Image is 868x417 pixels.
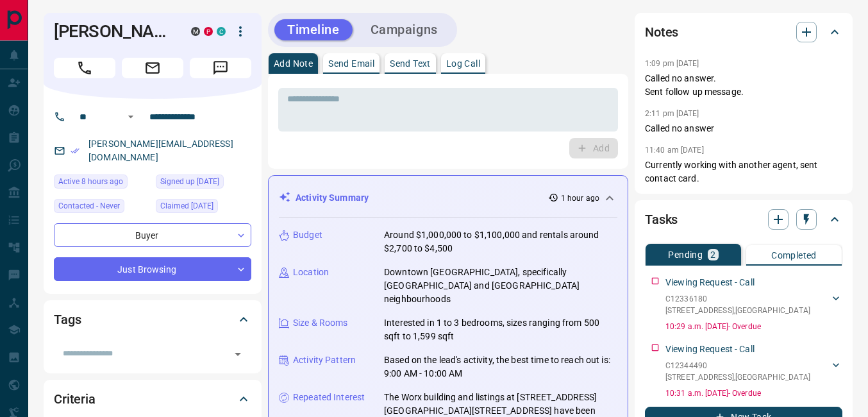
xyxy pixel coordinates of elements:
[160,200,213,212] span: Claimed [DATE]
[665,357,842,386] div: C12344490[STREET_ADDRESS],[GEOGRAPHIC_DATA]
[665,276,755,289] p: Viewing Request - Call
[645,109,699,118] p: 2:11 pm [DATE]
[54,174,149,192] div: Mon Aug 18 2025
[645,204,842,235] div: Tasks
[645,122,842,135] p: Called no answer
[665,321,842,332] p: 10:29 a.m. [DATE] - Overdue
[296,191,369,205] p: Activity Summary
[54,58,115,78] span: Call
[328,59,374,68] p: Send Email
[123,109,138,124] button: Open
[668,250,703,259] p: Pending
[771,251,817,260] p: Completed
[160,175,219,188] span: Signed up [DATE]
[645,59,699,68] p: 1:09 pm [DATE]
[71,146,79,155] svg: Email Verified
[274,59,313,68] p: Add Note
[645,17,842,47] div: Notes
[229,345,247,363] button: Open
[54,309,81,330] h2: Tags
[561,192,599,204] p: 1 hour ago
[156,174,251,192] div: Sun Oct 29 2023
[665,291,842,319] div: C12336180[STREET_ADDRESS],[GEOGRAPHIC_DATA]
[204,27,213,36] div: property.ca
[645,209,678,230] h2: Tasks
[279,186,617,210] div: Activity Summary1 hour ago
[390,59,431,68] p: Send Text
[293,353,356,367] p: Activity Pattern
[665,305,810,316] p: [STREET_ADDRESS] , [GEOGRAPHIC_DATA]
[665,387,842,399] p: 10:31 a.m. [DATE] - Overdue
[384,353,617,380] p: Based on the lead's activity, the best time to reach out is: 9:00 AM - 10:00 AM
[274,19,353,40] button: Timeline
[54,21,172,42] h1: [PERSON_NAME]
[645,72,842,99] p: Called no answer. Sent follow up message.
[88,139,233,162] a: [PERSON_NAME][EMAIL_ADDRESS][DOMAIN_NAME]
[122,58,183,78] span: Email
[384,228,617,255] p: Around $1,000,000 to $1,100,000 and rentals around $2,700 to $4,500
[384,316,617,343] p: Interested in 1 to 3 bedrooms, sizes ranging from 500 sqft to 1,599 sqft
[54,389,96,409] h2: Criteria
[665,293,810,305] p: C12336180
[54,304,251,335] div: Tags
[645,146,704,155] p: 11:40 am [DATE]
[54,223,251,247] div: Buyer
[191,27,200,36] div: mrloft.ca
[293,316,348,330] p: Size & Rooms
[293,391,365,404] p: Repeated Interest
[58,175,123,188] span: Active 8 hours ago
[156,199,251,217] div: Sun Oct 29 2023
[446,59,480,68] p: Log Call
[665,371,810,383] p: [STREET_ADDRESS] , [GEOGRAPHIC_DATA]
[710,250,715,259] p: 2
[384,266,617,306] p: Downtown [GEOGRAPHIC_DATA], specifically [GEOGRAPHIC_DATA] and [GEOGRAPHIC_DATA] neighbourhoods
[358,19,451,40] button: Campaigns
[665,360,810,371] p: C12344490
[217,27,226,36] div: condos.ca
[645,158,842,185] p: Currently working with another agent, sent contact card.
[293,228,322,242] p: Budget
[665,343,755,356] p: Viewing Request - Call
[645,22,678,42] h2: Notes
[190,58,251,78] span: Message
[58,200,120,212] span: Contacted - Never
[54,384,251,414] div: Criteria
[54,257,251,281] div: Just Browsing
[293,266,329,279] p: Location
